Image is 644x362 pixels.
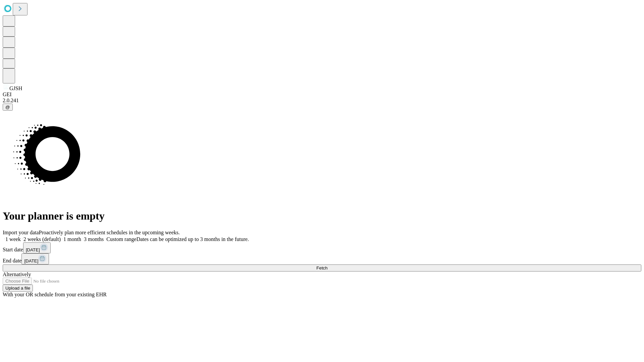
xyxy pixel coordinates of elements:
span: @ [5,105,10,110]
span: Proactively plan more efficient schedules in the upcoming weeks. [39,230,180,235]
span: [DATE] [24,258,38,263]
span: Alternatively [3,271,31,277]
h1: Your planner is empty [3,210,641,222]
span: Fetch [316,265,327,270]
span: [DATE] [26,247,40,252]
span: Dates can be optimized up to 3 months in the future. [137,236,249,242]
span: 3 months [84,236,104,242]
button: Fetch [3,264,641,271]
button: Upload a file [3,285,33,292]
span: With your OR schedule from your existing EHR [3,292,107,297]
button: [DATE] [23,242,51,253]
span: 1 month [63,236,81,242]
button: [DATE] [21,253,49,264]
span: 1 week [5,236,21,242]
span: Custom range [106,236,136,242]
div: Start date [3,242,641,253]
span: 2 weeks (default) [23,236,61,242]
div: 2.0.241 [3,98,641,104]
div: GEI [3,92,641,98]
span: GJSH [9,85,22,91]
button: @ [3,104,13,111]
span: Import your data [3,230,39,235]
div: End date [3,253,641,264]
